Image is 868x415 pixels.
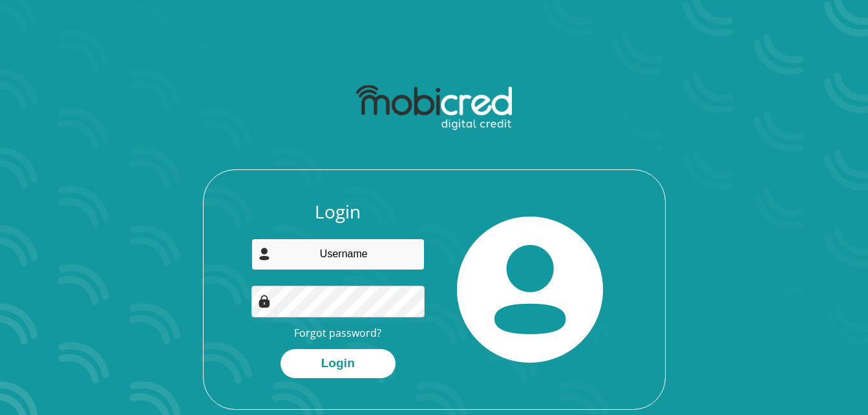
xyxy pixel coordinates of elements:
[281,349,396,378] button: Login
[258,248,271,261] img: user-icon image
[251,239,425,270] input: Username
[258,295,271,308] img: Image
[251,201,425,223] h3: Login
[356,85,512,131] img: mobicred logo
[294,326,381,340] a: Forgot password?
